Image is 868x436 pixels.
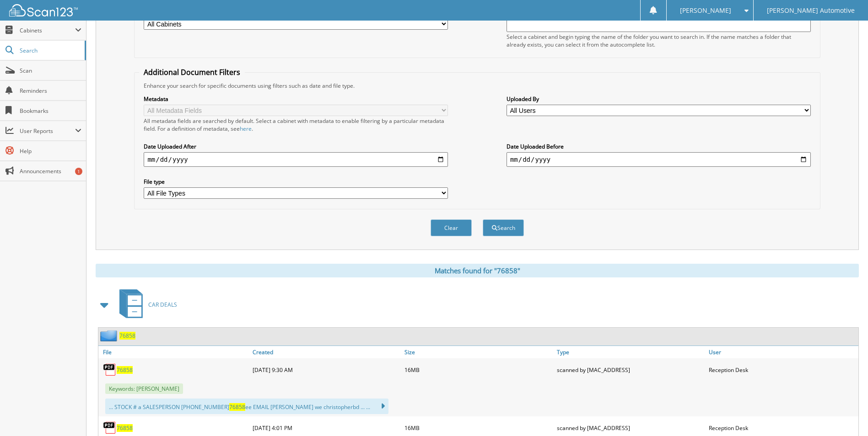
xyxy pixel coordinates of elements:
a: File [98,346,250,358]
img: PDF.png [103,363,117,377]
span: [PERSON_NAME] [680,8,731,13]
button: Clear [431,219,472,236]
span: Scan [20,67,81,74]
div: 1 [75,168,82,175]
img: PDF.png [103,421,117,435]
div: ... STOCK # a SALESPERSON [PHONE_NUMBER] ee EMAIL [PERSON_NAME] we christopherbd ... ... [105,399,388,414]
a: Size [402,346,554,358]
a: CAR DEALS [114,287,177,323]
label: Date Uploaded Before [507,143,811,150]
span: Search [20,47,80,54]
span: Help [20,147,81,155]
button: Search [483,219,524,236]
div: Select a cabinet and begin typing the name of the folder you want to search in. If the name match... [507,33,811,48]
a: 76858 [117,424,133,432]
label: Date Uploaded After [144,143,448,150]
a: here [240,125,252,133]
a: Created [250,346,402,358]
a: 76858 [117,366,133,374]
input: end [507,152,811,167]
div: [DATE] 9:30 AM [250,361,402,379]
span: Announcements [20,167,81,175]
legend: Additional Document Filters [139,67,245,77]
span: 76858 [229,403,245,411]
a: 76858 [119,332,135,340]
img: scan123-logo-white.svg [9,4,78,16]
a: User [706,346,858,358]
label: File type [144,178,448,186]
label: Metadata [144,95,448,103]
div: 16MB [402,361,554,379]
span: Keywords: [PERSON_NAME] [105,383,183,394]
iframe: Chat Widget [822,392,868,436]
div: Reception Desk [706,361,858,379]
span: Reminders [20,87,81,95]
a: Type [555,346,706,358]
span: User Reports [20,127,75,135]
div: Enhance your search for specific documents using filters such as date and file type. [139,82,815,90]
span: Cabinets [20,27,75,34]
img: folder2.png [100,330,119,341]
label: Uploaded By [507,95,811,103]
div: Matches found for "76858" [96,264,859,277]
span: [PERSON_NAME] Automotive [767,8,855,13]
span: CAR DEALS [148,301,177,308]
div: All metadata fields are searched by default. Select a cabinet with metadata to enable filtering b... [144,117,448,133]
input: start [144,152,448,167]
span: Bookmarks [20,107,81,115]
div: scanned by [MAC_ADDRESS] [555,361,706,379]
